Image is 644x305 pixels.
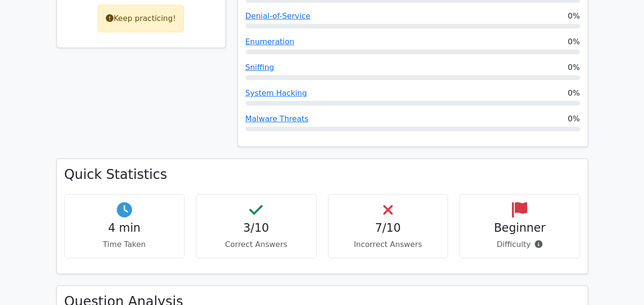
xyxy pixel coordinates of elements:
a: Enumeration [245,37,295,46]
a: System Hacking [245,89,307,98]
span: 0% [568,62,580,73]
h4: 4 min [72,221,177,235]
h4: Beginner [468,221,572,235]
p: Incorrect Answers [336,239,440,250]
h3: Quick Statistics [64,167,580,183]
span: 0% [568,88,580,99]
h4: 7/10 [336,221,440,235]
a: Malware Threats [245,114,309,123]
p: Time Taken [72,239,177,250]
p: Difficulty [468,239,572,250]
div: Keep practicing! [98,5,184,32]
a: Denial-of-Service [245,11,311,20]
h4: 3/10 [204,221,308,235]
p: Correct Answers [204,239,308,250]
span: 0% [568,36,580,48]
span: 0% [568,113,580,125]
a: Sniffing [245,63,275,72]
span: 0% [568,10,580,22]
